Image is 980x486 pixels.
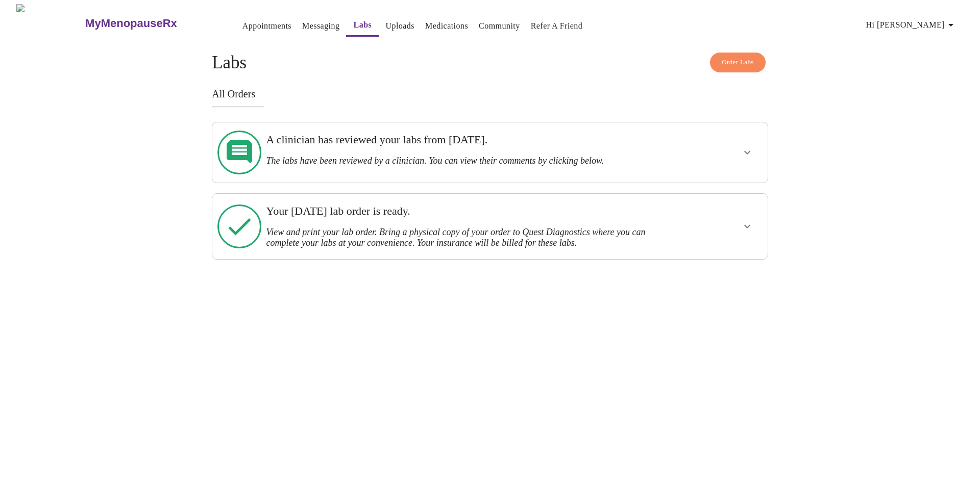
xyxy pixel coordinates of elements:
button: Order Labs [710,53,766,72]
span: Order Labs [722,57,754,68]
img: MyMenopauseRx Logo [16,4,84,42]
h3: All Orders [212,88,768,100]
a: Messaging [302,19,339,33]
h3: MyMenopauseRx [85,17,177,30]
h3: Your [DATE] lab order is ready. [266,204,660,218]
a: MyMenopauseRx [84,6,218,41]
button: Labs [346,15,379,37]
a: Labs [354,18,372,32]
a: Appointments [242,19,291,33]
button: show more [735,140,759,165]
span: Hi [PERSON_NAME] [866,18,957,32]
a: Medications [425,19,468,33]
button: Uploads [381,16,419,36]
button: Community [475,16,524,36]
button: Hi [PERSON_NAME] [862,15,961,35]
button: show more [735,214,759,239]
a: Refer a Friend [531,19,583,33]
button: Medications [421,16,472,36]
h3: View and print your lab order. Bring a physical copy of your order to Quest Diagnostics where you... [266,227,660,248]
h3: The labs have been reviewed by a clinician. You can view their comments by clicking below. [266,156,660,166]
h4: Labs [212,53,768,73]
h3: A clinician has reviewed your labs from [DATE]. [266,133,660,146]
a: Uploads [385,19,414,33]
button: Messaging [298,16,344,36]
button: Appointments [238,16,296,36]
button: Refer a Friend [527,16,587,36]
a: Community [479,19,520,33]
